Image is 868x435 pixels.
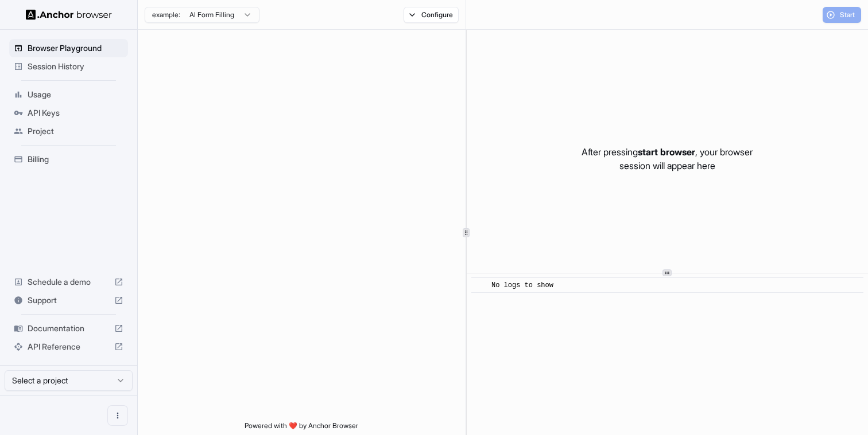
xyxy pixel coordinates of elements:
[9,291,128,309] div: Support
[9,57,128,76] div: Session History
[28,89,123,100] span: Usage
[245,421,358,435] span: Powered with ❤️ by Anchor Browser
[28,341,110,352] span: API Reference
[9,39,128,57] div: Browser Playground
[638,146,695,158] span: start browser
[28,61,123,72] span: Session History
[9,338,128,356] div: API Reference
[107,405,128,426] button: Open menu
[26,9,112,20] img: Anchor Logo
[9,122,128,140] div: Project
[9,150,128,168] div: Billing
[28,107,123,119] span: API Keys
[28,276,110,288] span: Schedule a demo
[28,126,123,137] span: Project
[28,323,110,334] span: Documentation
[404,7,459,23] button: Configure
[9,85,128,104] div: Usage
[9,104,128,122] div: API Keys
[491,281,553,289] span: No logs to show
[28,295,110,306] span: Support
[477,280,483,291] span: ​
[152,10,180,19] span: example:
[9,319,128,338] div: Documentation
[28,42,123,54] span: Browser Playground
[9,273,128,291] div: Schedule a demo
[582,145,753,173] p: After pressing , your browser session will appear here
[28,154,123,165] span: Billing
